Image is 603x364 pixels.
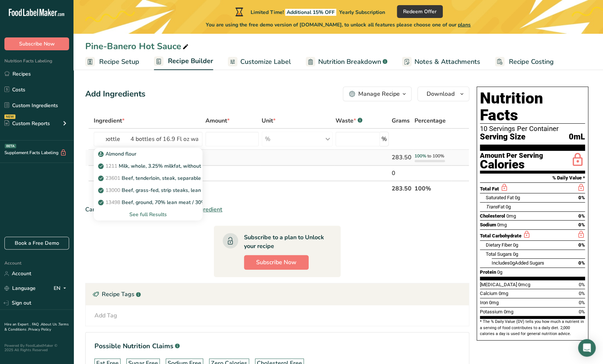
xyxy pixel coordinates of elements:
span: 0g [506,204,511,210]
th: Net Totals [92,181,390,196]
span: 0mg [499,291,508,296]
h1: Nutrition Facts [480,90,585,124]
span: Additional 15% OFF [285,9,336,16]
span: to 100% [427,153,444,159]
div: BETA [5,144,16,148]
span: 0% [578,242,585,248]
div: 283.50 [392,153,412,162]
span: Dietary Fiber [486,242,512,248]
a: Hire an Expert . [4,322,30,327]
span: 0% [578,195,585,200]
span: 0% [578,222,585,227]
input: Add Ingredient [94,132,202,146]
span: Total Sugars [486,251,512,257]
a: Recipe Builder [154,53,213,70]
span: Total Fat [480,186,499,192]
span: 0mg [489,300,499,305]
div: Pine-Banero Hot Sauce [85,40,190,53]
a: About Us . [41,322,58,327]
span: Percentage [414,116,446,125]
span: 0mcg [518,282,530,287]
h1: Possible Nutrition Claims [94,341,460,351]
span: Notes & Attachments [414,57,480,67]
span: 0% [579,309,585,314]
div: Custom Reports [4,120,50,127]
span: [MEDICAL_DATA] [480,282,517,287]
div: Subscribe to a plan to Unlock your recipe [244,233,326,251]
span: 0mg [504,309,513,314]
span: Serving Size [480,132,525,142]
span: Recipe Builder [168,56,213,66]
a: Recipe Costing [495,54,554,70]
div: Powered By FoodLabelMaker © 2025 All Rights Reserved [4,343,69,352]
div: Recipe Tags [86,283,469,305]
span: Iron [480,300,488,305]
span: 13498 [105,199,120,206]
span: 0mL [569,132,585,142]
div: Add Ingredients [85,88,146,100]
span: 0% [579,300,585,305]
div: Limited Time! [234,7,385,16]
span: Protein [480,269,496,275]
div: Calories [480,159,543,170]
div: Add Tag [94,311,117,320]
a: 23601Beef, tenderloin, steak, separable lean only, trimmed to 1/8" fat, all grades, raw [94,172,202,184]
span: Recipe Setup [99,57,139,67]
a: Recipe Setup [85,54,139,70]
div: Can't find your ingredient? [85,205,469,214]
div: EN [54,284,69,293]
div: Open Intercom Messenger [578,339,596,357]
span: Unit [262,116,276,125]
span: Calcium [480,291,498,296]
a: Book a Free Demo [4,237,69,250]
span: 0mg [497,222,507,227]
span: Yearly Subscription [339,9,385,16]
button: Redeem Offer [397,5,443,18]
span: Redeem Offer [403,8,437,15]
span: 0g [515,195,520,200]
p: Beef, ground, 70% lean meat / 30% fat, raw [100,199,226,206]
span: 0% [579,282,585,287]
a: Privacy Policy [28,327,51,332]
span: Ingredient [94,116,125,125]
a: Customize Label [228,54,291,70]
span: Subscribe Now [19,40,55,48]
span: Grams [392,116,410,125]
span: Includes Added Sugars [492,260,544,266]
a: Almond flour [94,148,202,160]
p: Milk, whole, 3.25% milkfat, without added vitamin A and [MEDICAL_DATA] [100,162,295,170]
button: Subscribe Now [244,255,309,270]
p: Beef, grass-fed, strip steaks, lean only, raw [100,186,224,194]
span: 100% [414,153,426,159]
span: Nutrition Breakdown [318,57,381,67]
p: Almond flour [100,150,136,158]
div: 10 Servings Per Container [480,125,585,132]
span: You are using the free demo version of [DOMAIN_NAME], to unlock all features please choose one of... [206,21,471,29]
a: Nutrition Breakdown [306,54,387,70]
a: 13000Beef, grass-fed, strip steaks, lean only, raw [94,184,202,196]
span: 0g [510,260,515,266]
span: Sodium [480,222,496,227]
a: 1211Milk, whole, 3.25% milkfat, without added vitamin A and [MEDICAL_DATA] [94,160,202,172]
section: % Daily Value * [480,174,585,182]
a: FAQ . [32,322,41,327]
a: Terms & Conditions . [4,322,69,332]
div: Waste [335,116,362,125]
span: Potassium [480,309,503,314]
span: Amount [205,116,230,125]
button: Manage Recipe [343,87,412,101]
span: Fat [486,204,505,210]
span: 0% [578,213,585,219]
span: Download [427,90,455,98]
span: Saturated Fat [486,195,514,200]
a: Notes & Attachments [402,54,480,70]
span: plans [458,21,471,28]
div: See full Results [94,208,202,221]
div: Amount Per Serving [480,152,543,159]
div: 0 [392,169,412,178]
div: See full Results [100,211,197,218]
i: Trans [486,204,498,210]
span: 0g [497,269,502,275]
div: Manage Recipe [358,90,400,98]
div: NEW [4,114,15,119]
